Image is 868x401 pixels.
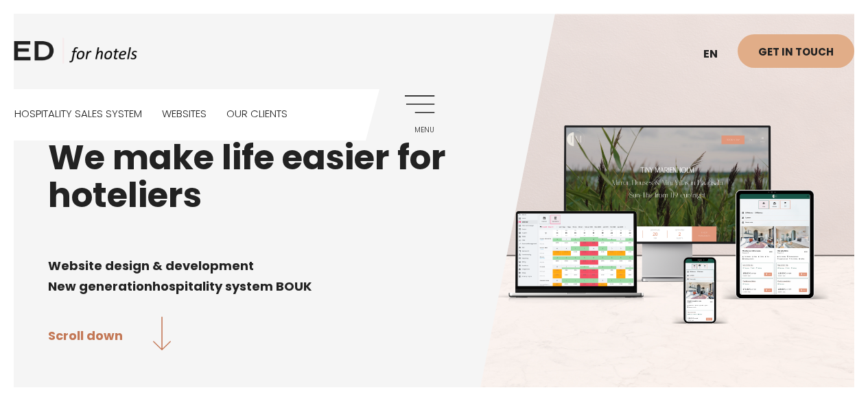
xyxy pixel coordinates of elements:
[48,138,820,214] h1: We make life easier for hoteliers
[14,38,137,72] a: ED HOTELS
[152,278,312,295] span: hospitality system BOUK
[162,89,207,138] a: Websites
[696,38,738,71] a: en
[738,34,854,68] a: Get in touch
[14,89,142,138] a: Hospitality sales system
[397,95,434,133] a: Menu
[48,257,254,295] span: Website design & development New generation
[48,234,820,296] div: Page 1
[48,317,171,353] a: Scroll down
[226,89,288,138] a: Our clients
[397,126,434,134] span: Menu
